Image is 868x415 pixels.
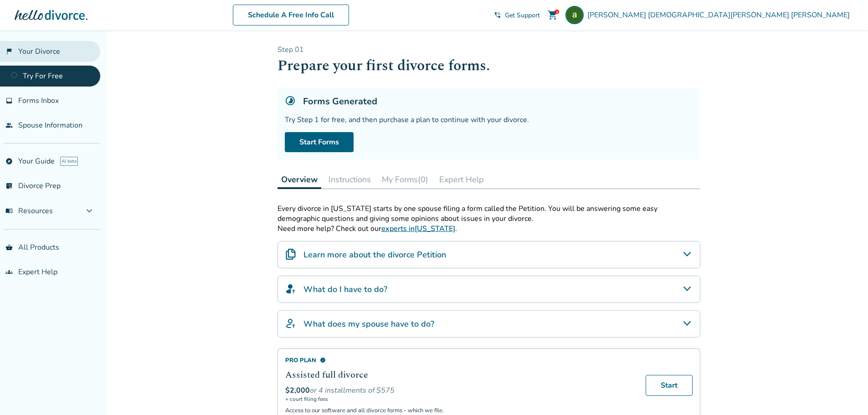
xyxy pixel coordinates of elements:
[285,249,296,260] img: Learn more about the divorce Petition
[320,357,326,363] span: info
[5,97,13,104] span: inbox
[18,96,59,106] span: Forms Inbox
[277,55,700,77] h1: Prepare your first divorce forms.
[303,95,377,108] h5: Forms Generated
[646,375,693,396] a: Start
[60,157,78,166] span: AI beta
[285,406,635,415] p: Access to our software and all divorce forms - which we file.
[587,10,853,20] span: [PERSON_NAME] [DEMOGRAPHIC_DATA][PERSON_NAME] [PERSON_NAME]
[547,10,558,20] span: shopping_cart
[505,11,540,20] span: Get Support
[285,356,635,364] div: Pro Plan
[303,283,387,295] h4: What do I have to do?
[285,368,635,382] h2: Assisted full divorce
[277,204,700,224] p: Every divorce in [US_STATE] starts by one spouse filing a form called the Petition. You will be a...
[285,283,296,294] img: What do I have to do?
[285,385,635,395] div: or 4 installments of $575
[5,182,13,190] span: list_alt_check
[233,5,349,26] a: Schedule A Free Info Call
[494,11,540,20] a: phone_in_talkGet Support
[565,6,584,24] img: asif rehman
[277,276,700,303] div: What do I have to do?
[277,170,321,189] button: Overview
[5,122,13,129] span: people
[277,241,700,268] div: Learn more about the divorce Petition
[5,244,13,251] span: shopping_basket
[5,206,53,216] span: Resources
[285,385,310,395] span: $2,000
[436,170,488,189] button: Expert Help
[285,115,693,125] div: Try Step 1 for free, and then purchase a plan to continue with your divorce.
[555,10,559,14] div: 1
[285,132,354,152] a: Start Forms
[277,310,700,338] div: What does my spouse have to do?
[277,224,700,234] p: Need more help? Check out our .
[277,45,700,55] p: Step 0 1
[822,371,868,415] iframe: Chat Widget
[303,249,446,261] h4: Learn more about the divorce Petition
[84,205,95,216] span: expand_more
[5,207,13,215] span: menu_book
[5,48,13,55] span: flag_2
[381,224,455,234] a: experts in[US_STATE]
[494,11,501,19] span: phone_in_talk
[325,170,375,189] button: Instructions
[378,170,432,189] button: My Forms(0)
[303,318,434,330] h4: What does my spouse have to do?
[5,268,13,276] span: groups
[285,318,296,329] img: What does my spouse have to do?
[5,158,13,165] span: explore
[285,395,635,403] span: + court filing fees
